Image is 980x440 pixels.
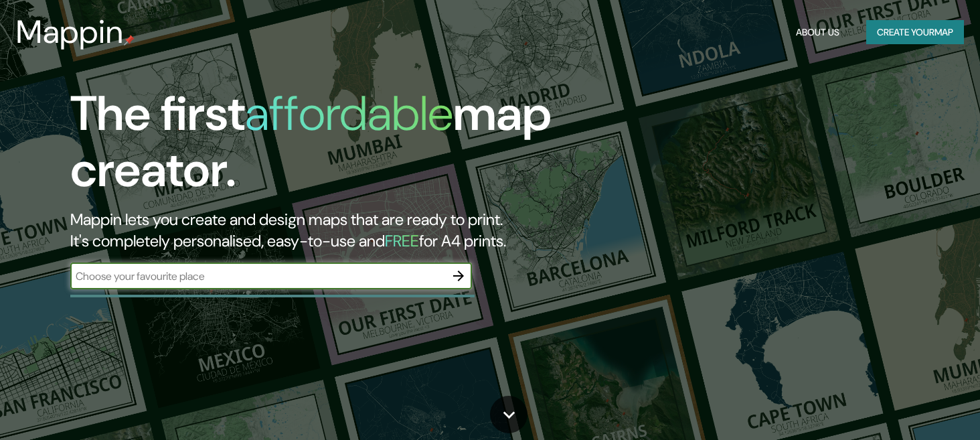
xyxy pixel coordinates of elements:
h3: Mappin [16,13,124,51]
h2: Mappin lets you create and design maps that are ready to print. It's completely personalised, eas... [70,209,560,252]
h1: affordable [245,82,453,145]
button: About Us [791,20,845,45]
h5: FREE [385,230,419,251]
h1: The first map creator. [70,86,560,209]
input: Choose your favourite place [70,269,445,284]
img: mappin-pin [124,35,135,46]
button: Create yourmap [866,20,964,45]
